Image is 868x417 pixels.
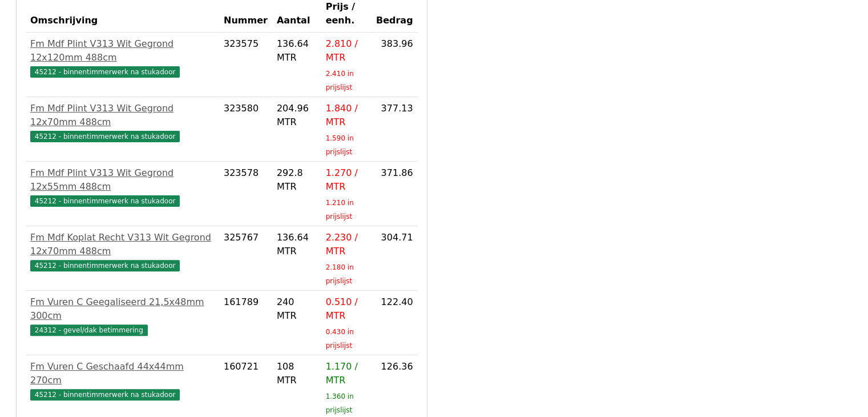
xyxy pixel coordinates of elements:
[30,37,215,65] div: Fm Mdf Plint V313 Wit Gegrond 12x120mm 488cm
[370,226,417,291] td: 304.71
[30,131,180,142] span: 45212 - binnentimmerwerk na stukadoor
[277,166,317,194] div: 292.8 MTR
[370,33,417,97] td: 383.96
[370,97,417,162] td: 377.13
[219,97,272,162] td: 323580
[30,295,215,336] a: Fm Vuren C Geegaliseerd 21,5x48mm 300cm24312 - gevel/dak betimmering
[277,37,317,65] div: 136.64 MTR
[219,33,272,97] td: 323575
[277,231,317,258] div: 136.64 MTR
[326,166,366,194] div: 1.270 / MTR
[30,102,215,143] a: Fm Mdf Plint V313 Wit Gegrond 12x70mm 488cm45212 - binnentimmerwerk na stukadoor
[30,166,215,194] div: Fm Mdf Plint V313 Wit Gegrond 12x55mm 488cm
[370,162,417,226] td: 371.86
[219,226,272,291] td: 325767
[30,102,215,129] div: Fm Mdf Plint V313 Wit Gegrond 12x70mm 488cm
[30,324,148,336] span: 24312 - gevel/dak betimmering
[326,231,366,258] div: 2.230 / MTR
[277,102,317,129] div: 204.96 MTR
[30,360,215,401] a: Fm Vuren C Geschaafd 44x44mm 270cm45212 - binnentimmerwerk na stukadoor
[30,295,215,323] div: Fm Vuren C Geegaliseerd 21,5x48mm 300cm
[30,231,215,272] a: Fm Mdf Koplat Recht V313 Wit Gegrond 12x70mm 488cm45212 - binnentimmerwerk na stukadoor
[30,389,180,400] span: 45212 - binnentimmerwerk na stukadoor
[326,295,366,323] div: 0.510 / MTR
[326,134,354,156] sub: 1.590 in prijslijst
[219,291,272,355] td: 161789
[326,199,354,220] sub: 1.210 in prijslijst
[30,195,180,207] span: 45212 - binnentimmerwerk na stukadoor
[370,291,417,355] td: 122.40
[326,392,354,414] sub: 1.360 in prijslijst
[326,360,366,387] div: 1.170 / MTR
[30,360,215,387] div: Fm Vuren C Geschaafd 44x44mm 270cm
[30,37,215,78] a: Fm Mdf Plint V313 Wit Gegrond 12x120mm 488cm45212 - binnentimmerwerk na stukadoor
[30,66,180,78] span: 45212 - binnentimmerwerk na stukadoor
[326,70,354,91] sub: 2.410 in prijslijst
[326,328,354,350] sub: 0.430 in prijslijst
[219,162,272,226] td: 323578
[326,263,354,285] sub: 2.180 in prijslijst
[326,37,366,65] div: 2.810 / MTR
[30,260,180,271] span: 45212 - binnentimmerwerk na stukadoor
[326,102,366,129] div: 1.840 / MTR
[30,166,215,207] a: Fm Mdf Plint V313 Wit Gegrond 12x55mm 488cm45212 - binnentimmerwerk na stukadoor
[277,295,317,323] div: 240 MTR
[30,231,215,258] div: Fm Mdf Koplat Recht V313 Wit Gegrond 12x70mm 488cm
[277,360,317,387] div: 108 MTR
